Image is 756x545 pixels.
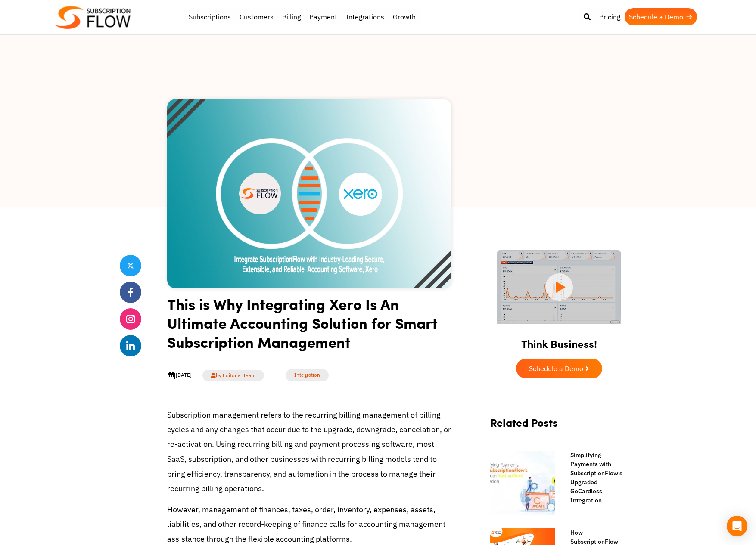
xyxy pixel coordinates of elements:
[55,6,131,29] img: Subscriptionflow
[167,294,451,358] h1: This is Why Integrating Xero Is An Ultimate Accounting Solution for Smart Subscription Management
[727,516,747,536] div: Open Intercom Messenger
[184,8,235,25] a: Subscriptions
[167,99,451,288] img: Subscriptionflow-xero-integration
[389,8,420,25] a: Growth
[167,408,451,496] p: Subscription management refers to the recurring billing management of billing cycles and any chan...
[497,250,621,324] img: intro video
[595,8,625,25] a: Pricing
[529,365,583,372] span: Schedule a Demo
[490,451,555,515] img: subscriptionflow gocardless integration upgraded
[625,8,697,25] a: Schedule a Demo
[342,8,389,25] a: Integrations
[235,8,278,25] a: Customers
[482,327,637,354] h2: Think Business!
[490,416,628,437] h2: Related Posts
[562,451,628,505] a: Simplifying Payments with SubscriptionFlow’s Upgraded GoCardless Integration
[305,8,342,25] a: Payment
[516,359,602,378] a: Schedule a Demo
[286,369,329,381] a: Integration
[278,8,305,25] a: Billing
[202,370,264,381] a: by Editorial Team
[167,371,192,380] div: [DATE]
